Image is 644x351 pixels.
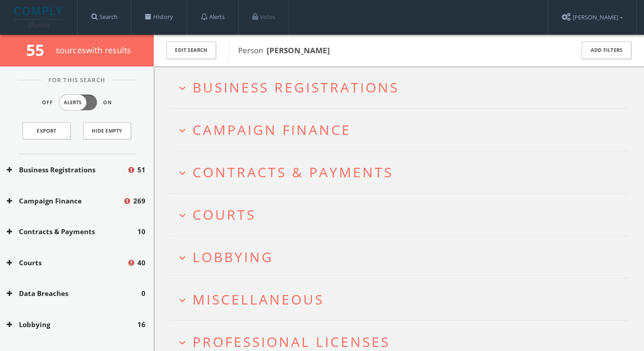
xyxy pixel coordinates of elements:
span: Courts [193,205,256,224]
a: Export [23,122,71,139]
button: Campaign Finance [7,196,123,206]
span: On [103,99,112,106]
span: 0 [141,288,146,299]
i: expand_more [176,209,188,222]
button: expand_moreBusiness Registrations [176,80,628,95]
button: Business Registrations [7,165,127,175]
button: Add Filters [582,42,631,59]
b: [PERSON_NAME] [267,45,330,55]
span: Lobbying [193,248,273,266]
span: Off [42,99,53,106]
i: expand_more [176,125,188,137]
span: Campaign Finance [193,120,351,139]
i: expand_more [176,337,188,349]
span: For This Search [42,76,112,85]
button: Contracts & Payments [7,226,137,237]
span: 55 [26,39,52,60]
i: expand_more [176,167,188,179]
span: source s with results [56,45,132,55]
button: expand_moreLobbying [176,249,628,264]
span: Professional Licenses [193,333,390,351]
span: 16 [137,319,146,330]
span: 269 [133,196,146,206]
span: 10 [137,226,146,237]
button: expand_moreContracts & Payments [176,165,628,180]
button: Courts [7,258,127,268]
span: Miscellaneous [193,290,324,309]
button: expand_moreProfessional Licenses [176,334,628,349]
i: expand_more [176,294,188,306]
button: Hide Empty [83,122,131,139]
button: Data Breaches [7,288,141,299]
button: Edit Search [166,42,216,59]
span: Person [238,45,330,55]
span: 51 [137,165,146,175]
span: Contracts & Payments [193,163,393,181]
button: expand_moreCampaign Finance [176,122,628,137]
button: expand_moreCourts [176,207,628,222]
button: Lobbying [7,319,137,330]
i: expand_more [176,252,188,264]
button: expand_moreMiscellaneous [176,292,628,307]
span: 40 [137,258,146,268]
span: Business Registrations [193,78,399,97]
img: illumis [14,7,65,28]
i: expand_more [176,82,188,94]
